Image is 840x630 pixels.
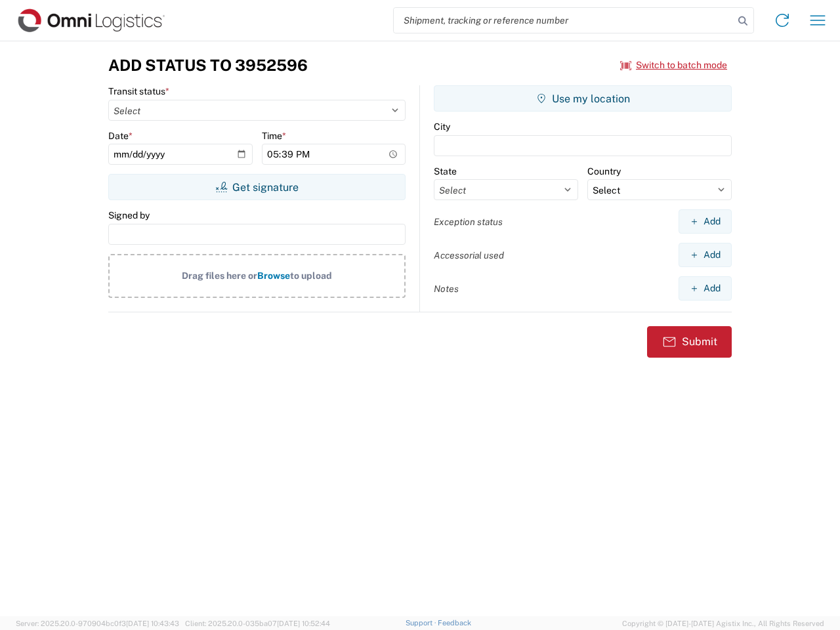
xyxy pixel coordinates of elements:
[108,130,133,142] label: Date
[434,85,732,112] button: Use my location
[290,270,332,281] span: to upload
[126,619,179,627] span: [DATE] 10:43:43
[438,619,471,627] a: Feedback
[679,276,732,301] button: Add
[185,619,330,627] span: Client: 2025.20.0-035ba07
[587,165,621,177] label: Country
[16,619,179,627] span: Server: 2025.20.0-970904bc0f3
[434,165,457,177] label: State
[257,270,290,281] span: Browse
[434,121,450,133] label: City
[182,270,257,281] span: Drag files here or
[262,130,286,142] label: Time
[108,56,308,75] h3: Add Status to 3952596
[647,326,732,358] button: Submit
[108,209,150,221] label: Signed by
[434,216,503,228] label: Exception status
[108,85,169,97] label: Transit status
[679,243,732,267] button: Add
[394,8,734,33] input: Shipment, tracking or reference number
[622,618,824,629] span: Copyright © [DATE]-[DATE] Agistix Inc., All Rights Reserved
[620,54,727,76] button: Switch to batch mode
[679,209,732,234] button: Add
[108,174,406,200] button: Get signature
[434,283,459,295] label: Notes
[406,619,438,627] a: Support
[277,619,330,627] span: [DATE] 10:52:44
[434,249,504,261] label: Accessorial used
